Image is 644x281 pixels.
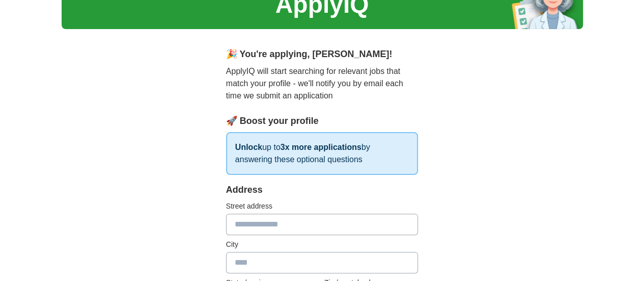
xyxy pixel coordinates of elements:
[226,114,418,128] div: 🚀 Boost your profile
[226,132,418,175] p: up to by answering these optional questions
[226,47,418,61] div: 🎉 You're applying , [PERSON_NAME] !
[226,239,418,250] label: City
[226,201,418,212] label: Street address
[226,65,418,102] p: ApplyIQ will start searching for relevant jobs that match your profile - we'll notify you by emai...
[281,143,361,151] strong: 3x more applications
[226,183,418,197] div: Address
[235,143,262,151] strong: Unlock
